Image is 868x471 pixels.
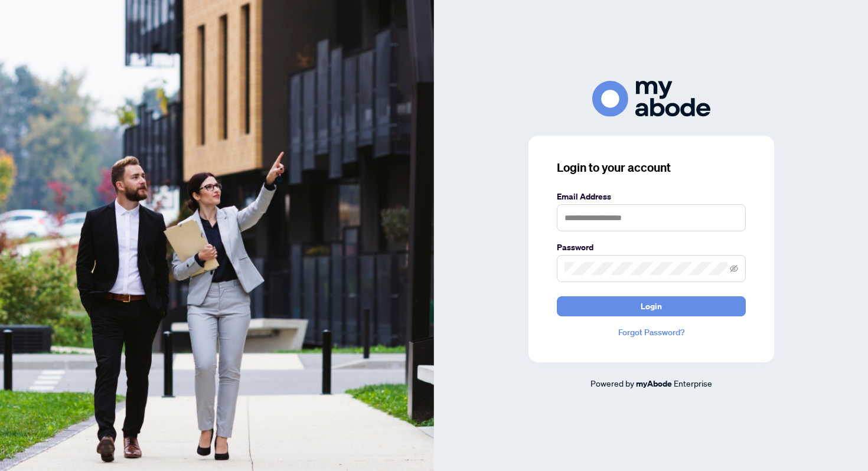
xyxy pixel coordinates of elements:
[674,378,712,388] span: Enterprise
[592,81,710,117] img: ma-logo
[557,159,746,176] h3: Login to your account
[730,264,738,273] span: eye-invisible
[557,296,746,316] button: Login
[590,378,634,388] span: Powered by
[557,326,746,339] a: Forgot Password?
[636,377,672,390] a: myAbode
[557,190,746,203] label: Email Address
[641,297,662,316] span: Login
[557,241,746,254] label: Password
